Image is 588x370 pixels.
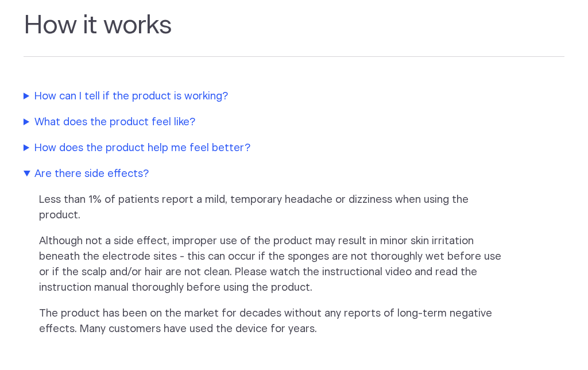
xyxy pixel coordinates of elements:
summary: Are there side effects? [24,167,506,183]
p: Although not a side effect, improper use of the product may result in minor skin irritation benea... [39,234,508,296]
p: The product has been on the market for decades without any reports of long-term negative effects.... [39,307,508,338]
summary: How does the product help me feel better? [24,141,506,157]
p: Less than 1% of patients report a mild, temporary headache or dizziness when using the product. [39,193,508,224]
h2: How it works [24,11,564,57]
summary: What does the product feel like? [24,115,506,131]
summary: How can I tell if the product is working? [24,90,506,105]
